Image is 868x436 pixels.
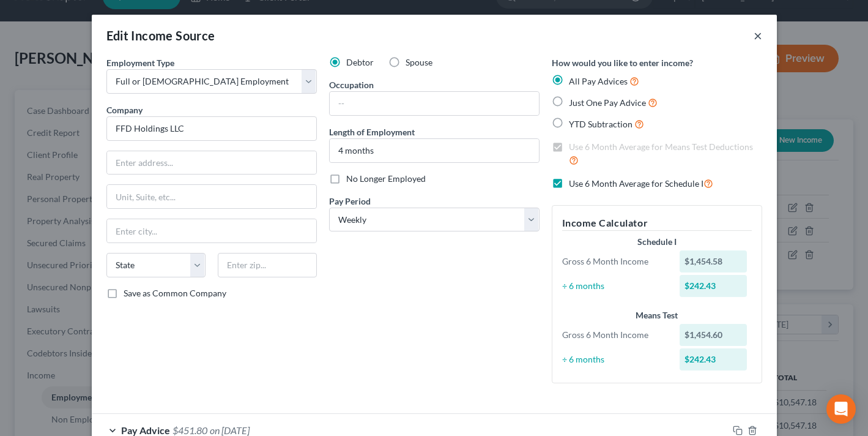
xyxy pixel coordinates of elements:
[556,255,674,268] div: Gross 6 Month Income
[406,57,432,67] span: Spouse
[330,139,539,162] input: ex: 2 years
[329,196,371,206] span: Pay Period
[218,253,317,277] input: Enter zip...
[826,394,856,424] div: Open Intercom Messenger
[172,424,207,436] span: $451.80
[569,178,703,189] span: Use 6 Month Average for Schedule I
[346,173,426,184] span: No Longer Employed
[562,236,752,248] div: Schedule I
[569,76,628,86] span: All Pay Advices
[107,219,316,242] input: Enter city...
[680,324,747,346] div: $1,454.60
[346,57,374,67] span: Debtor
[556,329,674,341] div: Gross 6 Month Income
[107,185,316,208] input: Unit, Suite, etc...
[556,280,674,292] div: ÷ 6 months
[569,119,632,129] span: YTD Subtraction
[562,309,752,321] div: Means Test
[107,151,316,175] input: Enter address...
[569,141,753,152] span: Use 6 Month Average for Means Test Deductions
[562,216,752,231] h5: Income Calculator
[680,250,747,272] div: $1,454.58
[210,424,250,436] span: on [DATE]
[329,78,374,91] label: Occupation
[329,126,415,138] label: Length of Employment
[330,92,539,115] input: --
[569,97,646,108] span: Just One Pay Advice
[552,56,693,69] label: How would you like to enter income?
[106,116,317,141] input: Search company by name...
[680,348,747,370] div: $242.43
[121,424,170,436] span: Pay Advice
[106,27,215,44] div: Edit Income Source
[754,28,762,43] button: ×
[680,275,747,297] div: $242.43
[124,288,226,298] span: Save as Common Company
[556,353,674,366] div: ÷ 6 months
[106,105,143,115] span: Company
[106,58,174,68] span: Employment Type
